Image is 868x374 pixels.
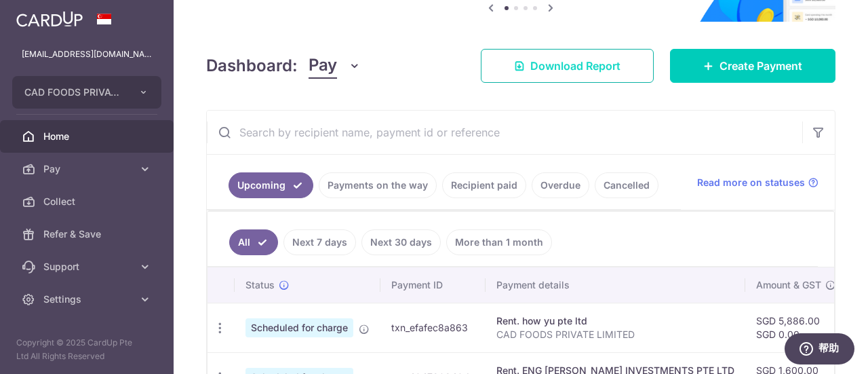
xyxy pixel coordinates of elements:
[442,172,526,198] a: Recipient paid
[283,229,356,255] a: Next 7 days
[22,48,152,61] p: [EMAIL_ADDRESS][DOMAIN_NAME]
[380,303,486,352] td: txn_efafec8a863
[756,278,821,292] span: Amount & GST
[361,229,441,255] a: Next 30 days
[43,130,133,143] span: Home
[43,293,133,306] span: Settings
[496,314,734,328] div: Rent. how yu pte ltd
[496,328,734,341] p: CAD FOODS PRIVATE LIMITED
[481,49,654,83] a: Download Report
[12,76,161,109] button: CAD FOODS PRIVATE LIMITED
[16,11,83,27] img: CardUp
[206,54,298,78] h4: Dashboard:
[43,227,133,241] span: Refer & Save
[229,172,313,198] a: Upcoming
[446,229,552,255] a: More than 1 month
[530,58,620,74] span: Download Report
[43,260,133,274] span: Support
[532,172,589,198] a: Overdue
[43,195,133,208] span: Collect
[697,176,818,189] a: Read more on statuses
[245,318,353,337] span: Scheduled for charge
[380,267,486,303] th: Payment ID
[309,53,361,79] button: Pay
[595,172,658,198] a: Cancelled
[670,49,835,83] a: Create Payment
[697,176,805,189] span: Read more on statuses
[745,303,847,352] td: SGD 5,886.00 SGD 0.00
[719,58,802,74] span: Create Payment
[229,229,278,255] a: All
[784,333,854,367] iframe: 打开一个小组件，您可以在其中找到更多信息
[486,267,745,303] th: Payment details
[319,172,437,198] a: Payments on the way
[245,278,275,292] span: Status
[207,111,802,154] input: Search by recipient name, payment id or reference
[309,53,337,79] span: Pay
[24,86,125,99] span: CAD FOODS PRIVATE LIMITED
[43,162,133,176] span: Pay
